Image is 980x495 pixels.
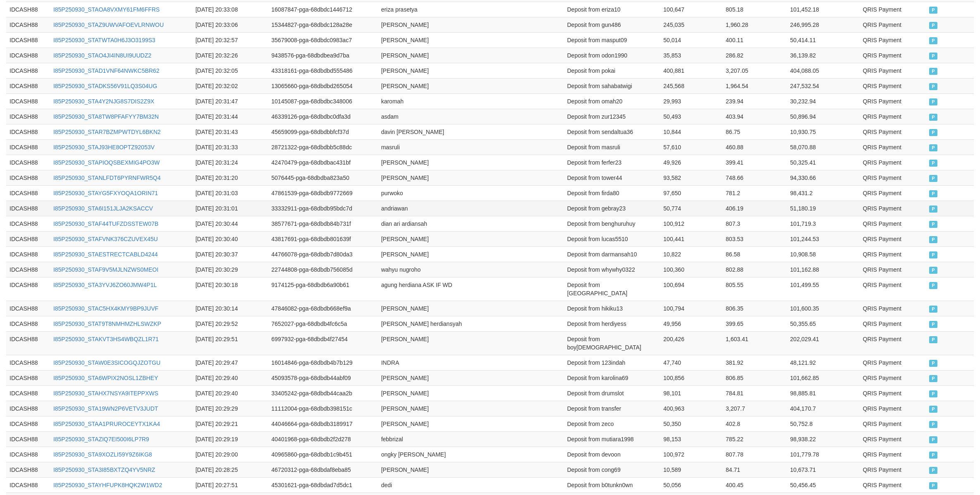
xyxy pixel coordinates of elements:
td: 101,244.53 [787,231,860,246]
td: [DATE] 20:31:03 [192,185,268,201]
td: 50,752.8 [787,416,860,431]
td: Deposit from cong69 [564,462,660,477]
td: 100,794 [660,301,722,316]
td: 101,600.35 [787,301,860,316]
td: [DATE] 20:29:40 [192,370,268,385]
td: QRIS Payment [860,431,926,447]
td: 748.66 [722,170,787,185]
td: QRIS Payment [860,331,926,355]
td: Deposit from masput09 [564,32,660,48]
td: Deposit from darmansah10 [564,246,660,262]
td: 13065660-pga-68dbdbd265054 [268,78,378,93]
td: 46339126-pga-68dbdbc0dfa3d [268,109,378,124]
td: 1,603.41 [722,331,787,355]
span: PAID [929,190,937,197]
td: ongky [PERSON_NAME] [378,447,564,462]
td: 1,964.54 [722,78,787,93]
span: PAID [929,360,937,367]
td: 98,101 [660,385,722,401]
td: 44766078-pga-68dbdb7d80da3 [268,246,378,262]
td: [DATE] 20:33:06 [192,17,268,32]
td: 50,014 [660,32,722,48]
td: 101,662.85 [787,370,860,385]
td: 50,414.11 [787,32,860,48]
span: PAID [929,375,937,382]
td: IDCASH88 [6,185,50,201]
td: 50,355.65 [787,316,860,331]
td: Deposit from benghuruhuy [564,216,660,231]
td: QRIS Payment [860,170,926,185]
td: 403.94 [722,109,787,124]
td: Deposit from whywhy0322 [564,262,660,277]
td: [DATE] 20:30:14 [192,301,268,316]
td: [PERSON_NAME] [378,63,564,78]
td: IDCASH88 [6,17,50,32]
td: [DATE] 20:32:26 [192,48,268,63]
td: [DATE] 20:31:44 [192,109,268,124]
a: I85P250930_STAZ9UWVAFOEVLRNWOU [53,22,164,28]
td: 93,582 [660,170,722,185]
td: Deposit from gun486 [564,17,660,32]
td: Deposit from transfer [564,401,660,416]
td: 86.75 [722,124,787,139]
td: 807.3 [722,216,787,231]
td: 10,589 [660,462,722,477]
td: [PERSON_NAME] [378,385,564,401]
td: QRIS Payment [860,231,926,246]
td: 51,180.19 [787,201,860,216]
a: I85P250930_STA8TW8PFAFYY7BM32N [53,113,159,120]
td: Deposit from ferfer23 [564,155,660,170]
td: [DATE] 20:27:51 [192,477,268,493]
td: 43318161-pga-68dbdbd555486 [268,63,378,78]
td: 16087847-pga-68dbdc1446712 [268,2,378,17]
td: IDCASH88 [6,155,50,170]
td: 40965860-pga-68dbdb1c9b451 [268,447,378,462]
td: [DATE] 20:29:47 [192,355,268,370]
td: 381.92 [722,355,787,370]
td: 45093578-pga-68dbdb44abf09 [268,370,378,385]
td: [PERSON_NAME] [378,32,564,48]
td: 35679008-pga-68dbdc0983ac7 [268,32,378,48]
td: [PERSON_NAME] [378,462,564,477]
td: Deposit from herdiyess [564,316,660,331]
td: [DATE] 20:31:47 [192,93,268,109]
td: 98,153 [660,431,722,447]
td: 10,673.71 [787,462,860,477]
td: Deposit from sendaltua36 [564,124,660,139]
span: PAID [929,53,937,60]
td: QRIS Payment [860,246,926,262]
span: PAID [929,221,937,228]
td: Deposit from boy[DEMOGRAPHIC_DATA] [564,331,660,355]
td: Deposit from hikiku13 [564,301,660,316]
span: PAID [929,206,937,213]
td: IDCASH88 [6,170,50,185]
td: 50,493 [660,109,722,124]
td: 404,088.05 [787,63,860,78]
td: Deposit from 123indah [564,355,660,370]
td: 98,431.2 [787,185,860,201]
td: IDCASH88 [6,32,50,48]
td: 48,121.92 [787,355,860,370]
td: QRIS Payment [860,385,926,401]
td: INDRA [378,355,564,370]
td: 10,930.75 [787,124,860,139]
a: I85P250930_STANLFDT6PYRNFWR5Q4 [53,175,161,181]
td: 42470479-pga-68dbdbac431bf [268,155,378,170]
span: PAID [929,267,937,274]
td: Deposit from [GEOGRAPHIC_DATA] [564,277,660,301]
td: Deposit from masruli [564,139,660,155]
td: [DATE] 20:29:40 [192,385,268,401]
span: PAID [929,83,937,90]
td: QRIS Payment [860,462,926,477]
span: PAID [929,390,937,397]
td: 50,350 [660,416,722,431]
td: agung herdiana ASK IF WD [378,277,564,301]
a: I85P250930_STAYG5FXYOQA1ORIN71 [53,190,158,196]
td: QRIS Payment [860,63,926,78]
td: [DATE] 20:28:25 [192,462,268,477]
span: PAID [929,22,937,29]
td: QRIS Payment [860,48,926,63]
td: 46720312-pga-68dbdaf8eba85 [268,462,378,477]
td: 399.65 [722,316,787,331]
td: [DATE] 20:32:57 [192,32,268,48]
